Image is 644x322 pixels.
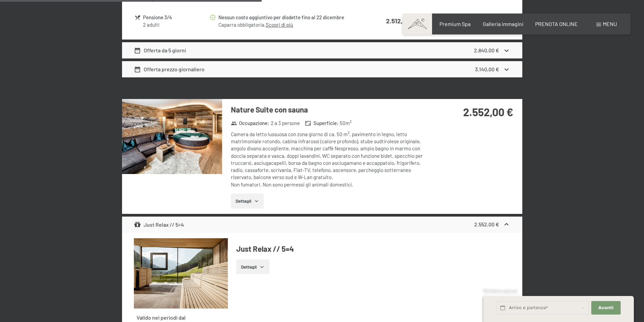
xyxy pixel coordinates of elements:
[137,314,186,321] strong: Valido nei periodi dal
[231,104,432,115] h3: Nature Suite con sauna
[535,21,578,27] a: PRENOTA ONLINE
[236,244,510,254] h4: Just Relax // 5=4
[218,21,359,28] div: Caparra obbligatoria.
[483,288,517,294] span: Richiesta express
[598,305,614,311] span: Avanti
[143,21,209,28] div: 2 adulti
[591,301,620,315] button: Avanti
[340,120,352,127] span: 50 m²
[122,61,522,77] div: Offerta prezzo giornaliero3.140,00 €
[134,238,228,309] img: mss_renderimg.php
[231,120,269,127] strong: Occupazione :
[603,21,617,27] span: Menu
[134,46,186,54] div: Offerta da 5 giorni
[463,105,513,118] strong: 2.552,00 €
[305,120,338,127] strong: Superficie :
[266,22,293,28] a: Scopri di più
[218,14,359,21] div: Nessun costo aggiuntivo per disdette fino al 22 dicembre
[122,42,522,58] div: Offerta da 5 giorni2.840,00 €
[231,194,264,208] button: Dettagli
[474,221,499,227] strong: 2.552,00 €
[386,17,415,25] strong: 2.512,00 €
[231,131,432,188] div: Camera da letto lussuosa con zona giorno di ca. 50 m², pavimento in legno, letto matrimoniale rot...
[483,21,523,27] a: Galleria immagini
[475,66,499,72] strong: 3.140,00 €
[236,259,269,274] button: Dettagli
[474,47,499,53] strong: 2.840,00 €
[122,217,522,233] div: Just Relax // 5=42.552,00 €
[271,120,300,127] span: 2 a 3 persone
[439,21,471,27] a: Premium Spa
[143,14,209,21] div: Pensione 3/4
[134,65,205,73] div: Offerta prezzo giornaliero
[122,99,222,174] img: mss_renderimg.php
[134,221,184,229] div: Just Relax // 5=4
